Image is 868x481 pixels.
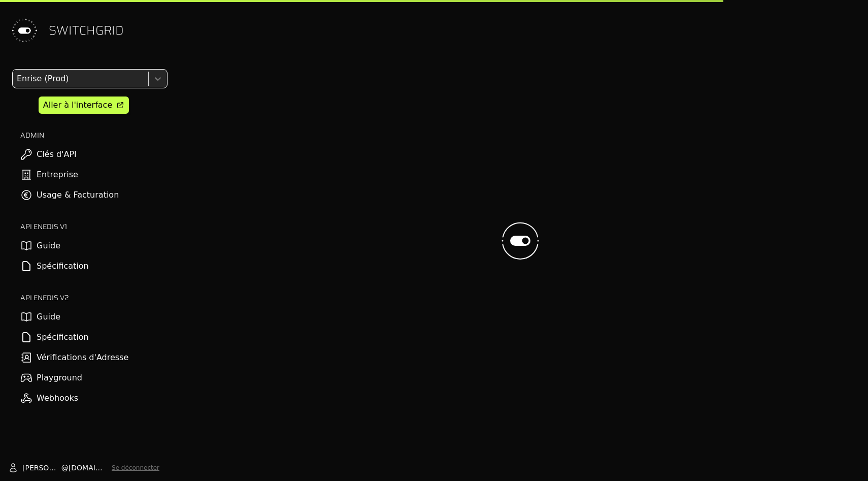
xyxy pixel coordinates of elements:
h2: API ENEDIS v1 [20,221,168,232]
a: Aller à l'interface [39,97,129,114]
span: @ [61,463,69,473]
span: [DOMAIN_NAME] [69,463,108,473]
span: [PERSON_NAME] [22,463,61,473]
img: Switchgrid Logo [8,14,41,47]
div: Aller à l'interface [43,99,112,111]
button: Se déconnecter [112,464,159,472]
h2: ADMIN [20,130,168,140]
h2: API ENEDIS v2 [20,293,168,303]
span: SWITCHGRID [49,22,124,39]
